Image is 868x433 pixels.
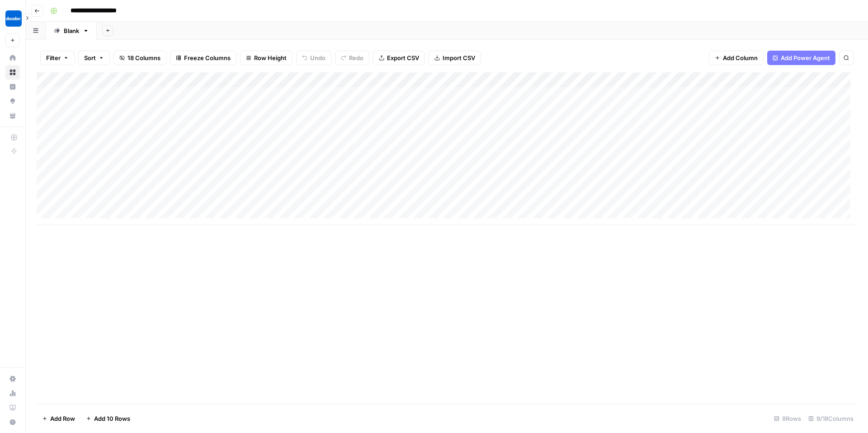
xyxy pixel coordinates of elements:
[387,53,419,62] span: Export CSV
[127,53,160,62] span: 18 Columns
[296,51,331,65] button: Undo
[5,80,20,94] a: Insights
[5,65,20,80] a: Browse
[335,51,369,65] button: Redo
[170,51,236,65] button: Freeze Columns
[46,53,61,62] span: Filter
[5,10,22,27] img: Docebo Logo
[5,415,20,429] button: Help + Support
[5,94,20,108] a: Opportunities
[50,414,75,423] span: Add Row
[781,53,830,62] span: Add Power Agent
[709,51,764,65] button: Add Column
[349,53,363,62] span: Redo
[373,51,425,65] button: Export CSV
[5,7,20,30] button: Workspace: Docebo
[5,372,20,386] a: Settings
[767,51,835,65] button: Add Power Agent
[805,411,857,426] div: 9/18 Columns
[5,51,20,65] a: Home
[94,414,130,423] span: Add 10 Rows
[40,51,75,65] button: Filter
[84,53,96,62] span: Sort
[240,51,292,65] button: Row Height
[5,108,20,123] a: Your Data
[254,53,287,62] span: Row Height
[64,26,79,35] div: Blank
[429,51,481,65] button: Import CSV
[78,51,110,65] button: Sort
[5,386,20,400] a: Usage
[443,53,475,62] span: Import CSV
[723,53,758,62] span: Add Column
[184,53,231,62] span: Freeze Columns
[37,411,80,426] button: Add Row
[770,411,805,426] div: 8 Rows
[113,51,166,65] button: 18 Columns
[5,400,20,415] a: Learning Hub
[80,411,136,426] button: Add 10 Rows
[310,53,325,62] span: Undo
[46,22,97,40] a: Blank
